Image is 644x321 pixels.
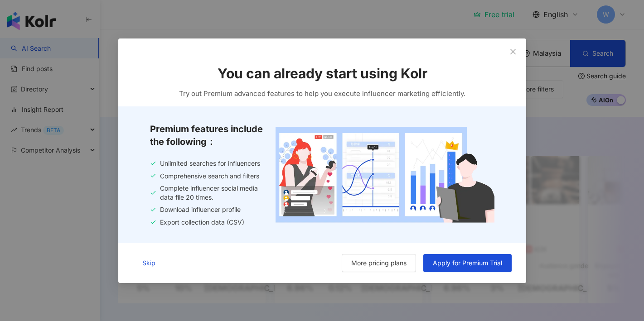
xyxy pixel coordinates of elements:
[433,259,502,266] span: Apply for Premium Trial
[150,171,265,180] div: Comprehensive search and filters
[217,64,427,83] span: You can already start using Kolr
[150,184,265,201] div: Complete influencer social media data file 20 times.
[150,218,265,227] div: Export collection data (CSV)
[351,259,407,266] span: More pricing plans
[423,254,512,272] button: Apply for Premium Trial
[142,259,155,266] span: Skip
[150,205,265,214] div: Download influencer profile
[150,123,265,148] span: Premium features include the following：
[150,159,265,168] div: Unlimited searches for influencers
[509,48,517,55] span: close
[276,126,494,222] img: free trial onboarding
[504,42,522,60] button: Close
[179,88,465,99] span: Try out Premium advanced features to help you execute influencer marketing efficiently.
[342,254,416,272] button: More pricing plans
[133,254,165,272] button: Skip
